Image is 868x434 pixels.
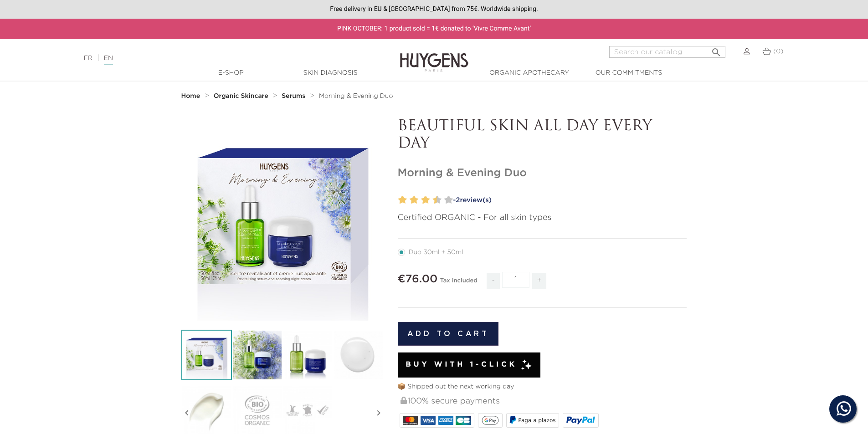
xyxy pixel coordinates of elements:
span: Morning & Evening Duo [319,93,393,99]
span: €76.00 [398,274,438,285]
label: 2 [400,194,407,207]
span: Paga a plazos [518,417,555,424]
strong: Organic Skincare [214,93,268,99]
input: Search [609,46,725,58]
span: - [487,273,499,289]
a: Our commitments [583,68,674,78]
button:  [708,43,724,56]
i:  [711,44,722,55]
label: 8 [435,194,442,207]
div: 100% secure payments [400,392,687,411]
img: 100% secure payments [401,397,407,404]
span: + [532,273,547,289]
strong: Serums [282,93,305,99]
img: AMEX [438,416,453,425]
strong: Home [181,93,200,99]
a: Morning & Evening Duo [319,92,393,100]
a: E-Shop [185,68,277,78]
a: Organic Skincare [214,92,271,100]
h1: Morning & Evening Duo [398,167,687,180]
a: EN [104,55,113,65]
label: Duo 30ml + 50ml [398,249,474,256]
label: 10 [446,194,453,207]
div: Tax included [440,271,478,296]
p: 📦 Shipped out the next working day [398,382,687,392]
label: 9 [442,194,446,207]
span: 2 [456,197,460,204]
label: 1 [396,194,400,207]
p: Certified ORGANIC - For all skin types [398,212,687,224]
img: MASTERCARD [403,416,418,425]
label: 4 [411,194,418,207]
label: 5 [419,194,422,207]
a: Home [181,92,202,100]
label: 6 [423,194,430,207]
span: (0) [773,48,783,55]
p: BEAUTIFUL SKIN ALL DAY EVERY DAY [398,118,687,153]
a: -2review(s) [450,194,687,207]
img: google_pay [482,416,499,425]
label: 7 [431,194,434,207]
img: CB_NATIONALE [456,416,471,425]
img: Huygens [400,38,468,73]
a: FR [84,55,92,61]
a: Organic Apothecary [484,68,575,78]
input: Quantity [502,272,529,288]
button: Add to cart [398,322,499,346]
a: Skin Diagnosis [285,68,376,78]
a: Serums [282,92,308,100]
div: | [79,53,355,64]
img: VISA [421,416,436,425]
label: 3 [408,194,411,207]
